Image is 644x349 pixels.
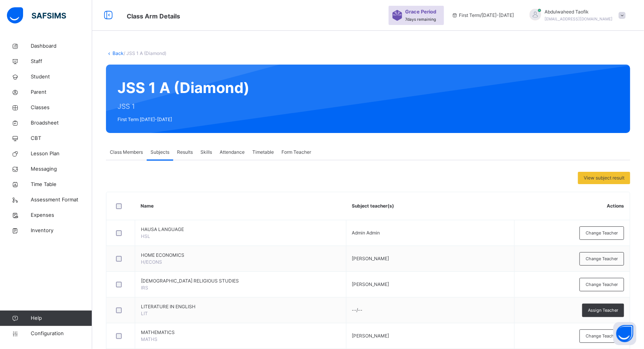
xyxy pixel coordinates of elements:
span: Class Members [110,149,143,156]
span: 7 days remaining [405,17,436,22]
span: Classes [31,104,92,111]
span: Messaging [31,165,92,173]
span: Attendance [220,149,245,156]
a: Back [113,50,124,56]
span: LITERATURE IN ENGLISH [141,303,340,310]
th: Subject teacher(s) [346,192,514,220]
span: [PERSON_NAME] [352,256,389,261]
span: Skills [200,149,212,156]
span: [PERSON_NAME] [352,333,389,339]
span: Broadsheet [31,119,92,127]
span: Inventory [31,227,92,234]
span: [PERSON_NAME] [352,281,389,287]
span: Change Teacher [586,256,618,262]
span: MATHS [141,336,157,342]
span: Lesson Plan [31,150,92,158]
span: Timetable [252,149,274,156]
span: Configuration [31,330,92,337]
span: HSL [141,233,150,239]
button: Open asap [613,322,636,345]
span: LIT [141,311,148,316]
td: --/-- [346,297,514,323]
span: View subject result [584,174,624,181]
span: Results [177,149,193,156]
span: session/term information [452,12,514,19]
span: HAUSA LANGUAGE [141,226,340,233]
span: Abdulwaheed Taofik [545,8,613,15]
span: Assessment Format [31,196,92,204]
span: Time Table [31,181,92,188]
span: Student [31,73,92,81]
span: Class Arm Details [127,12,180,20]
span: IRS [141,285,148,291]
span: Parent [31,88,92,96]
span: Expenses [31,211,92,219]
span: H/ECONS [141,259,162,265]
span: Change Teacher [586,281,618,288]
span: Form Teacher [281,149,311,156]
img: safsims [7,7,66,23]
span: [DEMOGRAPHIC_DATA] RELIGIOUS STUDIES [141,278,340,284]
span: Assign Teacher [588,307,618,314]
span: [EMAIL_ADDRESS][DOMAIN_NAME] [545,17,613,21]
span: Change Teacher [586,230,618,236]
span: Change Teacher [586,333,618,339]
span: / JSS 1 A (Diamond) [124,50,166,56]
th: Actions [514,192,630,220]
span: Grace Period [405,8,436,15]
img: sticker-purple.71386a28dfed39d6af7621340158ba97.svg [392,10,402,21]
span: CBT [31,135,92,142]
div: AbdulwaheedTaofik [522,8,629,22]
span: Help [31,314,92,322]
span: Staff [31,58,92,65]
span: Dashboard [31,42,92,50]
span: HOME ECONOMICS [141,252,340,259]
span: Subjects [151,149,169,156]
span: MATHEMATICS [141,329,340,336]
span: Admin Admin [352,230,380,236]
th: Name [135,192,346,220]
